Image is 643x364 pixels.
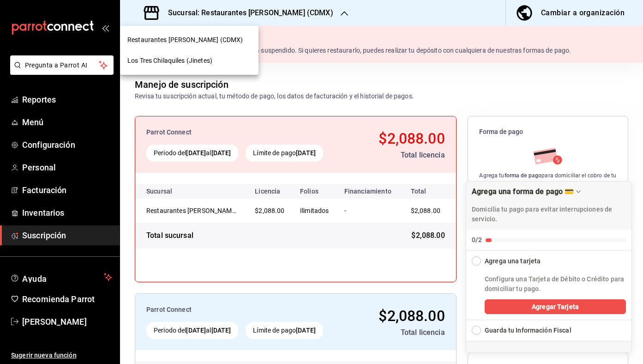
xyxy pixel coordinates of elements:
button: Collapse Checklist [466,251,631,266]
div: Drag to move checklist [466,182,631,230]
p: Domicilia tu pago para evitar interrupciones de servicio. [472,205,626,224]
div: Restaurantes [PERSON_NAME] (CDMX) [120,30,258,50]
span: Agregar Tarjeta [532,302,579,312]
span: Los Tres Chilaquiles (Jinetes) [127,56,212,66]
div: Agrega una tarjeta [485,256,541,266]
button: Expand Checklist [466,320,631,341]
span: Restaurantes [PERSON_NAME] (CDMX) [127,35,243,45]
p: Configura una Tarjeta de Débito o Crédito para domiciliar tu pago. [485,274,626,294]
div: Guarda tu Información Fiscal [485,326,571,335]
div: Agrega una forma de pago 💳 [472,187,574,196]
button: Collapse Checklist [466,182,631,250]
div: 0/2 [472,235,482,245]
div: Los Tres Chilaquiles (Jinetes) [120,50,258,71]
div: Agrega una forma de pago 💳 [466,181,632,353]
